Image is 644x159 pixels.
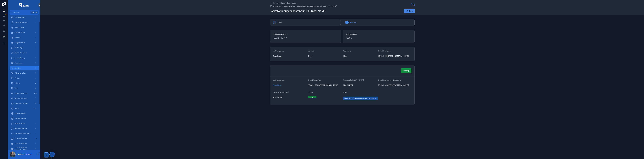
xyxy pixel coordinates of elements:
span: Nachname [343,50,351,52]
span: Jump to... [13,11,29,13]
span: K [35,11,37,13]
div: 0 [34,127,37,130]
span: Geplante Projekte [15,97,27,99]
span: Erstellungsdatum [273,33,338,36]
span: Offene Starts [15,27,24,29]
a: Telefoneingänge3 [10,71,39,75]
span: E-Mail RocketApp selbsterstellt [378,79,401,81]
span: [DATE] 10:47 [273,36,338,40]
span: Ausweis erstellen [15,143,27,145]
a: Meine Raketen [10,121,39,126]
div: 4 [34,87,37,90]
span: Auszeichnung [15,57,25,59]
span: Onur [308,55,341,57]
a: Ausweis erstellen [PERSON_NAME]0 [10,147,39,151]
span: Vorschussanfrage [15,22,27,24]
span: 1.965 [346,36,411,40]
div: 12 [34,137,37,140]
a: Rechnungen [10,46,39,50]
a: Offene Starts [10,25,39,30]
a: E-Mails9 [10,81,39,85]
span: Raketen [15,67,21,69]
a: Bitte Onur Köse in RocketApp anmelden [343,97,378,100]
a: Laufende Projekte17 [10,101,39,106]
span: Passwort [SECURITY_DATA] [343,79,364,81]
span: Onur Köse [273,55,281,57]
a: Raketen [10,66,39,70]
span: Neuanmeldungen [15,128,27,130]
span: RocketApp Zugangsdaten für [PERSON_NAME] [297,5,337,8]
div: 176 [33,92,37,95]
a: Glocken [10,35,39,40]
span: Supportcenter [15,42,25,44]
span: RocketApp Zugangsdaten [273,5,295,8]
span: Autonummer [346,33,411,36]
a: Back to RocketApp Zugangsdaten [270,2,297,4]
a: Deals202 [10,106,39,111]
div: 1 [34,97,37,100]
span: Provisionen [15,62,23,64]
span: Rechnungen [15,47,24,49]
span: E-Mail RocketApp [378,50,391,52]
span: Content Börse [15,32,25,34]
span: Provideranmeldungen [15,133,30,135]
div: 2 [34,132,37,135]
span: Passwort selbsterstellt [273,91,289,93]
button: Jump to...CtrlK [10,10,39,15]
a: Sales-ID Provider12 [10,136,39,141]
span: [EMAIL_ADDRESS][DOMAIN_NAME] [308,84,341,86]
a: Provisionen [10,61,39,65]
div: 25 [34,41,37,44]
span: Vertriebspartner [273,50,285,52]
span: Raketen inaktiv [15,112,26,114]
a: Vorschussanfrage2 [10,20,39,25]
div: 202 [33,107,37,110]
button: Erledigt [401,68,411,73]
button: Edit [404,9,415,13]
a: Projektplanung [10,15,39,20]
div: Erledigt [310,96,315,98]
span: To Do [343,91,347,93]
a: RocketApp Zugangsdaten [270,5,295,8]
div: 2 [34,21,37,24]
span: Laufende Projekte [15,102,28,104]
a: Terminkalender [10,116,39,121]
a: Geplante Projekte1 [10,96,39,101]
span: Ausweis erstellen [PERSON_NAME] [15,147,33,151]
div: 9 [34,82,37,85]
a: Ausweis erstellen2 [10,141,39,146]
div: 0 [34,147,37,150]
a: Provideranmeldungen2 [10,131,39,136]
span: Raketenstart offen [15,92,28,94]
h1: RocketApp Zugangsdaten für [PERSON_NAME] [270,9,326,13]
span: Bitte Onur Köse in RocketApp anmelden [344,97,377,100]
div: scrollable content [8,15,40,150]
span: To Dos [15,77,19,79]
span: Offen [278,21,282,24]
span: E-Mail RocketApp [308,79,321,81]
a: Content Börse0 [10,30,39,35]
span: Meine Raketen [15,123,25,125]
span: Sales-ID Provider [15,138,27,140]
span: Status [308,91,313,93]
a: To Dos [10,76,39,80]
p: [PERSON_NAME] [18,153,32,156]
a: Supportcenter25 [10,41,39,45]
span: Deals [15,107,19,109]
span: [EMAIL_ADDRESS][DOMAIN_NAME] [378,84,412,86]
div: 1 [34,56,37,59]
div: 0 [34,31,37,34]
span: [EMAIL_ADDRESS][DOMAIN_NAME] [378,55,412,57]
a: Onur Köse [273,84,281,86]
div: 3 [34,72,37,75]
a: Raketenstart offen176 [10,91,39,96]
span: Muc314861 [273,96,306,99]
span: SMS [15,87,18,89]
span: Terminkalender [15,117,26,120]
span: 2 [347,21,347,23]
span: Erledigt [403,69,409,72]
span: Vertriebspartner [273,79,285,81]
div: 17 [34,102,37,105]
span: Back to RocketApp Zugangsdaten [273,2,297,4]
span: Erledigt [350,21,356,24]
